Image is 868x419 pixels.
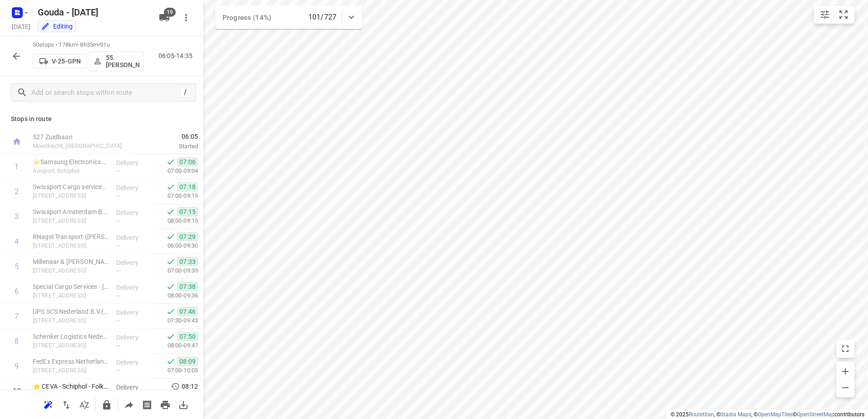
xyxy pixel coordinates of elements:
span: — [116,193,121,200]
svg: Done [166,182,175,191]
span: — [116,243,121,249]
button: 55. [PERSON_NAME] [89,51,143,71]
p: [STREET_ADDRESS] [33,241,109,250]
span: 07:06 [177,157,198,166]
p: [STREET_ADDRESS] [33,191,109,200]
span: 07:18 [177,182,198,191]
a: OpenMapTiles [758,411,793,418]
div: 5 [15,262,19,271]
p: Cessnalaan 45, Schiphol-rijk [33,316,109,325]
a: Routetitan [689,411,714,418]
div: small contained button group [814,5,854,24]
p: 08:00-09:36 [153,291,198,300]
p: Stops in route [11,114,192,124]
span: Sort by time window [75,400,94,409]
div: Progress (14%)101/727 [215,5,362,29]
p: [STREET_ADDRESS] [33,291,109,300]
p: Delivery [116,383,150,392]
svg: Done [166,232,175,241]
div: 2 [15,187,19,196]
p: 08:00-09:47 [153,341,198,350]
span: 06:05 [138,132,198,141]
svg: Done [166,307,175,316]
p: 07:00-09:15 [153,191,198,200]
svg: Done [166,207,175,216]
span: 08:12 [182,382,198,391]
a: Stadia Maps [720,411,751,418]
p: 08:00-09:15 [153,216,198,225]
button: Lock route [98,396,116,414]
p: 30 stops • 178km • 8h35m [33,41,143,49]
p: 06:05-14:35 [158,51,196,61]
p: ⭐Samsung Electronics Benelux B.V.(Timothy van Bentum) [33,157,109,166]
p: 07:30-09:43 [153,316,198,325]
p: Millenaar & van Schaik Transport(Ellen) [33,257,109,266]
svg: Done [166,157,175,166]
div: / [180,88,190,97]
p: 07:00-09:33 [153,266,198,275]
p: Delivery [116,283,150,292]
li: © 2025 , © , © © contributors [671,411,864,418]
span: — [116,268,121,274]
p: 06:00-09:30 [153,241,198,250]
svg: Done [166,282,175,291]
p: [STREET_ADDRESS] [33,216,109,225]
div: 9 [15,362,19,370]
p: [STREET_ADDRESS] [33,266,109,275]
span: 07:33 [177,257,198,266]
p: FedEx Express Netherlands - Locatie AMSA(Bianca Schoenmaker / Linda Grollé) [33,357,109,366]
p: Delivery [116,308,150,317]
p: Avioport, Schiphol [33,166,109,175]
span: Reoptimize route [39,400,57,409]
p: Special Cargo Services - Oude Meer(Filip Reitema) [33,282,109,291]
span: Download route [174,400,192,409]
div: 4 [15,237,19,246]
div: You are currently in edit mode. [41,22,73,31]
button: More [177,9,195,27]
h5: Gouda - [DATE] [34,5,152,19]
p: Capronilaan 37, Schiphol-rijk [33,341,109,350]
svg: Done [166,332,175,341]
span: — [116,317,121,324]
div: 3 [15,212,19,221]
span: — [116,168,121,175]
p: 55. [PERSON_NAME] [106,54,139,68]
span: Progress (14%) [222,14,271,22]
p: Delivery [116,158,150,167]
p: Delivery [116,333,150,342]
button: Fit zoom [834,5,853,24]
button: V-25-GPN [33,54,87,68]
span: 07:50 [177,332,198,341]
svg: Early [171,382,180,391]
p: Delivery [116,208,150,217]
div: 1 [15,162,19,171]
span: Reverse route [57,400,75,409]
p: 101/727 [308,12,336,23]
p: Swissport Cargo services B.V. - Waerhouse (nr.) T07(Jort) [33,182,109,191]
p: ⭐ CEVA - Schiphol - Folkstoneweg(Richard Melchers) [33,382,109,391]
svg: Done [166,357,175,366]
svg: Done [166,257,175,266]
p: Schenker Logistics Nederland B.V. - Schiphol(Frank van Meeteren) [33,332,109,341]
span: 91u [100,41,109,48]
span: • [98,41,100,48]
p: Swissport Amsterdam B.V. - Hoofdkantoor(Jort) [33,207,109,216]
p: Delivery [116,258,150,267]
span: 08:09 [177,357,198,366]
button: 19 [155,9,173,27]
p: Started [138,142,198,151]
p: UPS SCS Nederland B.V.(Monica de Vogel) [33,307,109,316]
span: — [116,292,121,299]
p: Delivery [116,358,150,367]
span: 07:15 [177,207,198,216]
p: 07:00-09:04 [153,166,198,175]
div: 7 [15,312,19,321]
p: V-25-GPN [52,58,81,65]
p: Delivery [116,183,150,192]
span: — [116,367,121,374]
p: [STREET_ADDRESS] [33,366,109,375]
span: 07:29 [177,232,198,241]
div: 8 [15,337,19,346]
span: 07:38 [177,282,198,291]
p: 527 Zuidbaan [33,132,127,141]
